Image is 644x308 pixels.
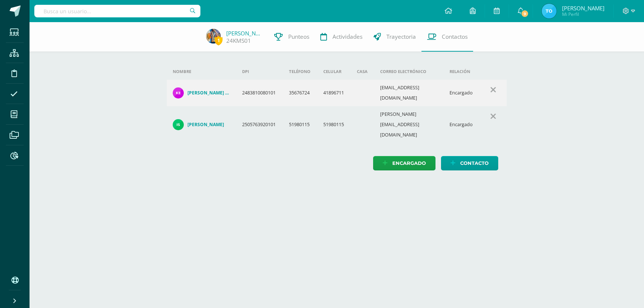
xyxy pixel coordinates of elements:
a: Trayectoria [368,22,421,52]
td: 2505763920101 [236,106,283,143]
td: 35676724 [283,80,317,106]
a: [PERSON_NAME] [173,119,230,130]
span: Contacto [460,156,489,170]
th: Celular [317,63,351,80]
th: Relación [444,63,480,80]
span: Actividades [333,33,362,41]
a: 24KMS01 [226,37,251,45]
td: [EMAIL_ADDRESS][DOMAIN_NAME] [374,80,444,106]
a: [PERSON_NAME] Cuá [173,87,230,98]
td: 2483810080101 [236,80,283,106]
td: 51980115 [317,106,351,143]
td: 51980115 [283,106,317,143]
a: Actividades [315,22,368,52]
a: Encargado [373,156,435,170]
img: 9a7680cc848bbc6db310b252516b9a73.png [206,29,221,44]
span: Punteos [288,33,309,41]
span: 1 [214,36,223,45]
img: 76a3483454ffa6e9dcaa95aff092e504.png [542,4,557,18]
span: Mi Perfil [562,11,605,17]
span: Encargado [392,156,426,170]
span: [PERSON_NAME] [562,4,605,12]
th: Teléfono [283,63,317,80]
th: DPI [236,63,283,80]
a: [PERSON_NAME] [226,30,263,37]
td: Encargado [444,106,480,143]
th: Casa [351,63,374,80]
img: 626688efe2bcee07b6399b085a1a825a.png [173,119,184,130]
th: Nombre [167,63,236,80]
h4: [PERSON_NAME] [187,122,224,128]
a: Contactos [421,22,473,52]
span: 9 [521,10,529,18]
h4: [PERSON_NAME] Cuá [187,90,230,96]
span: Contactos [442,33,468,41]
a: Punteos [269,22,315,52]
img: a8c1179861e2a9b74057a8cda4a90370.png [173,87,184,98]
td: [PERSON_NAME][EMAIL_ADDRESS][DOMAIN_NAME] [374,106,444,143]
th: Correo electrónico [374,63,444,80]
a: Contacto [441,156,498,170]
span: Trayectoria [386,33,416,41]
td: 41896711 [317,80,351,106]
input: Busca un usuario... [34,5,200,17]
td: Encargado [444,80,480,106]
